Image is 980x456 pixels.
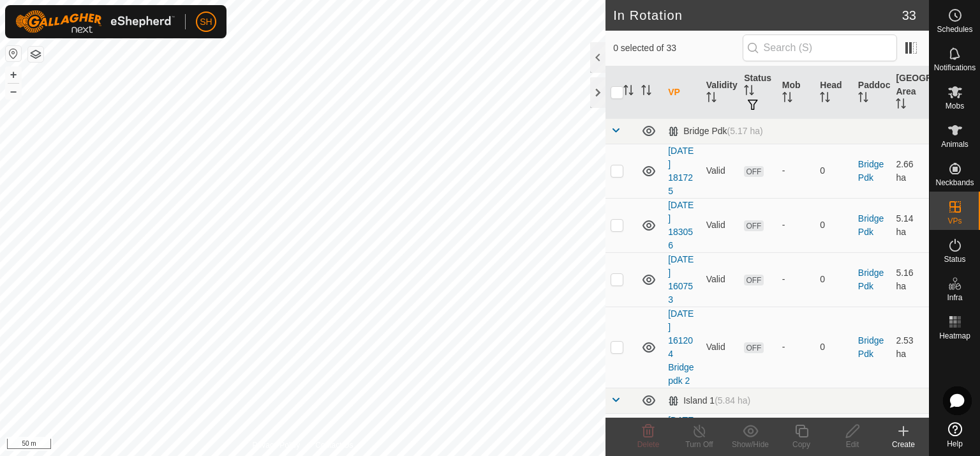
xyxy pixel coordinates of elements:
div: - [782,164,810,178]
span: Animals [941,141,969,148]
div: Copy [776,439,827,450]
span: Infra [947,294,962,301]
div: Create [878,439,929,450]
a: Bridge Pdk [858,159,884,183]
span: OFF [744,342,763,353]
div: - [782,340,810,354]
span: Schedules [937,26,972,33]
div: Turn Off [674,439,725,450]
p-sorticon: Activate to sort [782,94,792,104]
div: Edit [827,439,878,450]
a: Bridge Pdk [858,335,884,359]
td: 5.16 ha [891,252,929,307]
a: Privacy Policy [253,439,301,451]
th: Validity [701,66,739,119]
input: Search (S) [743,34,897,61]
td: 2.66 ha [891,144,929,198]
p-sorticon: Activate to sort [820,94,830,104]
p-sorticon: Activate to sort [744,87,754,97]
p-sorticon: Activate to sort [896,100,906,110]
span: OFF [744,166,763,177]
span: Mobs [946,102,964,110]
span: Neckbands [935,179,974,186]
button: + [6,67,21,82]
p-sorticon: Activate to sort [858,94,868,104]
th: VP [663,66,701,119]
a: [DATE] 160753 [668,254,694,305]
a: Bridge Pdk [858,213,884,237]
td: 0 [815,307,853,388]
span: Notifications [934,64,976,72]
th: Mob [777,66,815,119]
span: Status [944,255,965,263]
a: [DATE] 181725 [668,146,694,196]
span: Help [947,440,963,448]
a: Help [930,417,980,453]
span: (5.17 ha) [727,126,763,136]
div: Island 1 [668,395,750,406]
td: 2.53 ha [891,307,929,388]
a: Bridge Pdk [858,268,884,291]
p-sorticon: Activate to sort [641,87,651,97]
div: Show/Hide [725,439,776,450]
span: 33 [902,6,916,25]
th: Head [815,66,853,119]
span: OFF [744,220,763,231]
p-sorticon: Activate to sort [623,87,634,97]
td: 5.14 ha [891,198,929,252]
th: Paddock [853,66,891,119]
th: Status [739,66,777,119]
th: [GEOGRAPHIC_DATA] Area [891,66,929,119]
span: (5.84 ha) [715,395,750,406]
a: Contact Us [315,439,353,451]
button: Reset Map [6,46,21,61]
img: Gallagher Logo [15,10,175,33]
span: Heatmap [939,332,970,340]
p-sorticon: Activate to sort [706,94,716,104]
div: Bridge Pdk [668,126,763,137]
span: 0 selected of 33 [613,42,742,55]
button: Map Layers [28,47,43,62]
span: OFF [744,275,763,285]
a: [DATE] 183056 [668,200,694,250]
td: 0 [815,144,853,198]
td: 0 [815,198,853,252]
span: VPs [947,217,961,225]
span: Delete [637,440,660,449]
td: Valid [701,198,739,252]
button: – [6,84,21,99]
div: - [782,273,810,286]
a: [DATE] 161204 Bridge pdk 2 [668,308,694,386]
h2: In Rotation [613,8,902,23]
td: Valid [701,144,739,198]
span: SH [200,15,212,29]
td: 0 [815,252,853,307]
div: - [782,218,810,232]
td: Valid [701,307,739,388]
td: Valid [701,252,739,307]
